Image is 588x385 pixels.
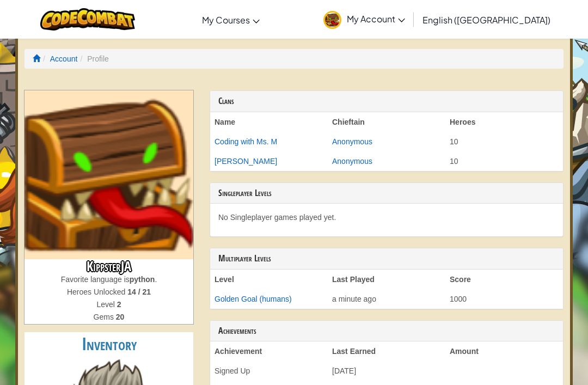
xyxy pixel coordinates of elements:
h3: Singleplayer Levels [218,188,555,198]
p: No Singleplayer games played yet. [218,212,555,223]
th: Chieftain [328,112,445,132]
td: Signed Up [210,361,328,381]
a: Coding with Ms. M [215,137,277,146]
th: Heroes [445,112,563,132]
td: 10 [445,132,563,151]
th: Amount [445,341,563,361]
h3: Achievements [218,326,555,336]
span: My Courses [202,14,250,26]
span: Heroes Unlocked [67,288,127,296]
strong: 14 / 21 [127,288,151,296]
th: Last Played [328,270,445,289]
img: avatar [323,11,341,29]
td: 1000 [445,289,563,309]
h2: Inventory [24,332,193,357]
li: Profile [77,53,108,64]
a: Account [50,54,78,63]
th: Name [210,112,328,132]
strong: 20 [116,313,125,321]
strong: 2 [117,300,121,309]
img: CodeCombat logo [40,8,136,30]
span: Level [96,300,117,309]
th: Score [445,270,563,289]
a: [PERSON_NAME] [215,157,277,166]
a: English ([GEOGRAPHIC_DATA]) [417,5,556,34]
a: Golden Goal (humans) [215,295,292,303]
h3: Clans [218,96,555,106]
a: My Courses [197,5,265,34]
th: Level [210,270,328,289]
span: . [155,275,157,284]
td: [DATE] [328,361,445,381]
a: My Account [318,2,411,36]
h3: Multiplayer Levels [218,254,555,264]
span: Gems [94,313,116,321]
td: a minute ago [328,289,445,309]
th: Achievement [210,341,328,361]
th: Last Earned [328,341,445,361]
span: English ([GEOGRAPHIC_DATA]) [422,14,550,26]
a: Anonymous [332,137,372,146]
td: 10 [445,151,563,171]
span: Favorite language is [61,275,130,284]
strong: python [130,275,155,284]
a: Anonymous [332,157,372,166]
h3: KippsterJA [24,259,193,274]
span: My Account [347,13,405,25]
